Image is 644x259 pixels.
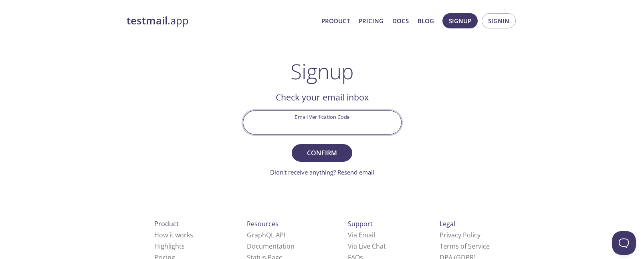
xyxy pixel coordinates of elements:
button: Signin [482,13,516,28]
iframe: Help Scout Beacon - Open [612,231,636,255]
button: Signup [442,13,478,28]
span: Legal [440,219,455,228]
a: Docs [392,16,409,26]
a: Highlights [154,242,185,251]
span: Signup [449,16,471,26]
a: Pricing [359,16,384,26]
a: testmail.app [127,14,315,28]
a: GraphQL API [247,231,285,239]
span: Resources [247,219,279,228]
a: Terms of Service [440,242,490,251]
a: Didn't receive anything? Resend email [270,168,374,176]
button: Confirm [292,144,352,162]
span: Signin [488,16,509,26]
a: Product [321,16,350,26]
span: Product [154,219,179,228]
a: Documentation [247,242,295,251]
a: How it works [154,231,193,239]
strong: testmail [127,14,168,28]
h2: Check your email inbox [243,90,402,104]
a: Via Email [348,231,375,239]
a: Blog [418,16,434,26]
span: Confirm [301,147,343,159]
a: Via Live Chat [348,242,386,251]
span: Support [348,219,373,228]
h1: Signup [291,59,354,83]
a: Privacy Policy [440,231,480,239]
